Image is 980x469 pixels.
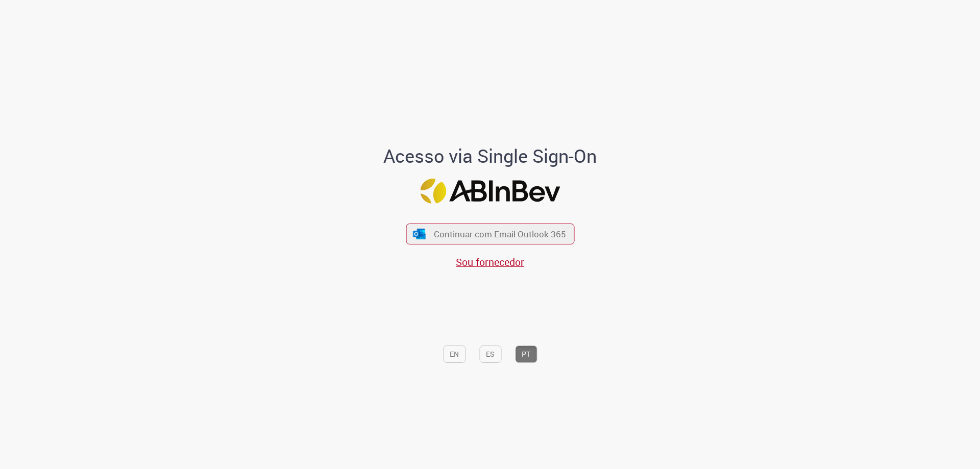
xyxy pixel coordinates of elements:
img: ícone Azure/Microsoft 360 [412,229,427,239]
button: ES [479,345,501,363]
img: Logo ABInBev [420,179,560,204]
span: Continuar com Email Outlook 365 [434,228,566,240]
h1: Acesso via Single Sign-On [349,146,632,166]
button: EN [443,345,465,363]
a: Sou fornecedor [456,255,524,269]
button: PT [515,345,537,363]
button: ícone Azure/Microsoft 360 Continuar com Email Outlook 365 [406,224,574,244]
